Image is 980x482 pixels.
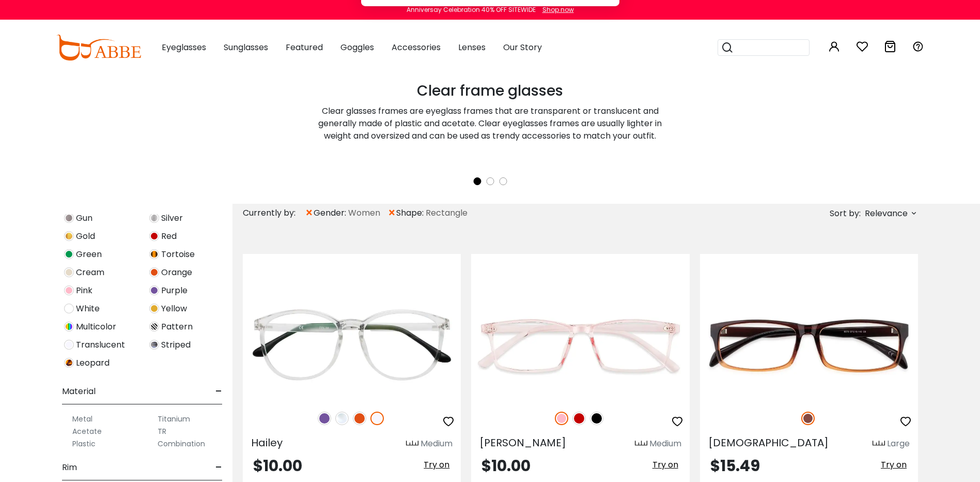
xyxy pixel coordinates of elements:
label: Plastic [72,438,96,450]
div: Large [887,438,910,450]
span: Striped [161,339,191,351]
span: $15.49 [710,455,760,477]
img: size ruler [873,440,885,448]
span: Try on [652,459,678,471]
img: Brown [801,412,815,425]
span: shape: [396,207,426,219]
img: size ruler [635,440,647,448]
span: × [305,204,314,222]
label: Acetate [72,425,102,438]
span: Purple [161,284,188,297]
img: Gun [64,213,74,223]
span: Tortoise [161,248,195,261]
span: Orange [161,266,192,279]
span: Red [161,230,177,243]
span: Cream [76,266,104,279]
img: Pattern [149,322,159,332]
span: Gun [76,212,92,224]
span: gender: [314,207,348,219]
div: Currently by: [243,204,305,222]
span: Hailey [251,435,283,450]
img: Translucent Hailey - TR ,Universal Bridge Fit [243,291,461,400]
span: Try on [881,459,907,471]
button: Later [488,54,534,80]
img: Gold [64,231,74,241]
img: Brown Isaiah - TR ,Universal Bridge Fit [700,291,918,400]
label: Titanium [158,413,190,425]
img: Orange [353,412,366,425]
span: Gold [76,230,95,243]
button: Try on [878,458,910,472]
label: Combination [158,438,205,450]
span: [PERSON_NAME] [479,435,566,450]
span: Silver [161,212,183,224]
img: Purple [149,285,159,295]
button: Try on [421,458,453,472]
p: Clear glasses frames are eyeglass frames that are transparent or translucent and generally made o... [309,105,671,142]
div: Subscribe to our notifications for the latest news and updates. You can disable anytime. [415,12,607,36]
button: Subscribe [540,54,606,80]
label: Metal [72,413,92,425]
span: Translucent [76,339,125,351]
img: Red [572,412,586,425]
img: Striped [149,340,159,350]
div: Medium [649,438,681,450]
span: Material [62,379,96,404]
img: Clear [335,412,349,425]
span: - [215,455,222,480]
img: Pink Eliana - TR ,Light Weight [471,291,689,400]
span: Women [348,207,380,219]
span: White [76,303,100,315]
img: Orange [149,267,159,277]
button: Try on [649,458,681,472]
span: Yellow [161,303,187,315]
img: Leopard [64,358,74,368]
div: Medium [421,438,453,450]
img: Silver [149,213,159,223]
h3: Clear frame glasses [309,82,671,100]
span: Relevance [865,204,908,223]
img: Red [149,231,159,241]
img: notification icon [374,12,415,54]
span: Pattern [161,321,193,333]
img: size ruler [406,440,418,448]
span: Green [76,248,102,261]
span: $10.00 [481,455,531,477]
img: Cream [64,267,74,277]
img: Translucent [370,412,384,425]
img: Pink [555,412,568,425]
img: Multicolor [64,322,74,332]
span: Multicolor [76,321,116,333]
span: Leopard [76,357,110,369]
img: White [64,304,74,313]
img: Black [590,412,603,425]
span: × [387,204,396,222]
span: Pink [76,284,92,297]
img: Yellow [149,304,159,313]
img: Purple [318,412,331,425]
label: TR [158,425,166,438]
span: Sort by: [830,207,861,219]
img: Translucent [64,340,74,350]
span: Try on [424,459,449,471]
span: - [215,379,222,404]
span: $10.00 [253,455,302,477]
img: Green [64,249,74,259]
span: [DEMOGRAPHIC_DATA] [708,435,829,450]
img: Pink [64,285,74,295]
span: Rectangle [426,207,468,219]
span: Rim [62,455,77,480]
img: Tortoise [149,249,159,259]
